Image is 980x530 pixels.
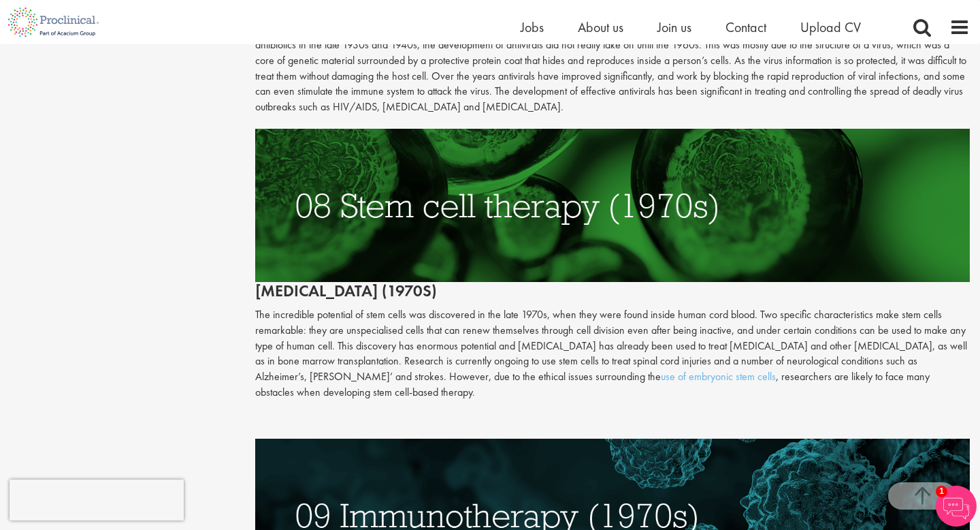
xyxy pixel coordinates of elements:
[10,480,184,520] iframe: reCAPTCHA
[255,307,970,401] p: The incredible potential of stem cells was discovered in the late 1970s, when they were found ins...
[936,486,977,527] img: Chatbot
[578,18,623,36] a: About us
[725,18,766,36] a: Contact
[521,18,544,36] a: Jobs
[657,18,691,36] a: Join us
[936,486,947,497] span: 1
[800,18,861,36] a: Upload CV
[661,369,776,384] a: use of embryonic stem cells
[255,129,970,300] h2: [MEDICAL_DATA] (1970s)
[255,22,970,115] p: Terrible viruses such as small-pox, [MEDICAL_DATA] and [MEDICAL_DATA] have ravaged many human pop...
